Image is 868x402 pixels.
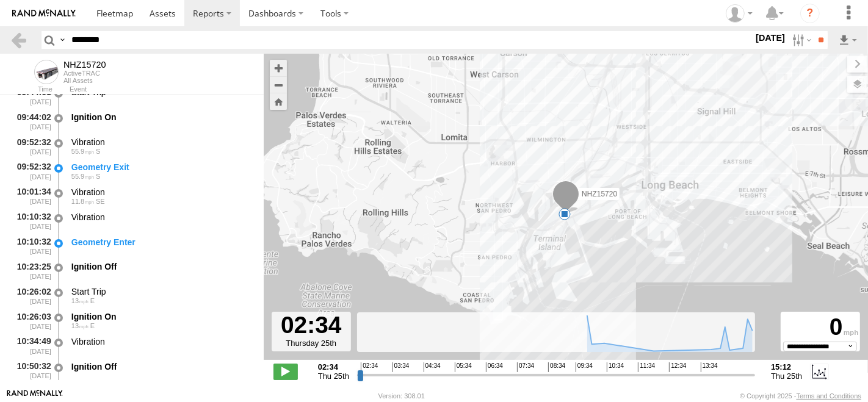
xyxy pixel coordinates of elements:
[57,31,67,49] label: Search Query
[71,361,252,372] div: Ignition Off
[71,286,252,297] div: Start Trip
[270,60,287,76] button: Zoom in
[582,189,617,198] span: NHZ15720
[71,297,89,304] span: 13
[10,284,52,307] div: 10:26:02 [DATE]
[273,364,298,379] label: Play/Stop
[771,371,802,381] span: Thu 25th Sep 2025
[392,362,410,372] span: 03:34
[10,85,52,108] div: 09:44:01 [DATE]
[71,173,94,180] span: 55.9
[10,334,52,357] div: 10:34:49 [DATE]
[71,137,252,148] div: Vibration
[318,362,349,371] strong: 02:34
[740,392,861,400] div: © Copyright 2025 -
[548,362,565,372] span: 08:34
[71,311,252,322] div: Ignition On
[71,187,252,198] div: Vibration
[10,260,52,282] div: 10:23:25 [DATE]
[270,76,287,93] button: Zoom out
[10,359,52,382] div: 10:50:32 [DATE]
[318,371,349,381] span: Thu 25th Sep 2025
[455,362,472,372] span: 05:34
[7,390,63,402] a: Visit our Website
[90,297,95,304] span: Heading: 77
[797,392,861,400] a: Terms and Conditions
[96,173,100,180] span: Heading: 181
[10,210,52,232] div: 10:10:32 [DATE]
[71,212,252,223] div: Vibration
[787,31,814,49] label: Search Filter Options
[10,309,52,332] div: 10:26:03 [DATE]
[10,235,52,257] div: 10:10:32 [DATE]
[10,185,52,207] div: 10:01:34 [DATE]
[837,31,858,49] label: Export results as...
[378,392,425,400] div: Version: 308.01
[10,135,52,157] div: 09:52:32 [DATE]
[607,362,624,372] span: 10:34
[71,112,252,123] div: Ignition On
[576,362,593,372] span: 09:34
[270,93,287,110] button: Zoom Home
[96,148,100,155] span: Heading: 181
[701,362,718,372] span: 13:34
[96,198,105,205] span: Heading: 153
[361,362,378,372] span: 02:34
[12,9,76,18] img: rand-logo.svg
[783,314,858,342] div: 0
[424,362,441,372] span: 04:34
[753,31,787,45] label: [DATE]
[669,362,686,372] span: 12:34
[71,237,252,248] div: Geometry Enter
[71,162,252,173] div: Geometry Exit
[63,70,106,77] div: ActiveTRAC
[771,362,802,371] strong: 15:12
[63,60,106,70] div: NHZ15720 - View Asset History
[10,110,52,132] div: 09:44:02 [DATE]
[638,362,655,372] span: 11:34
[722,4,757,23] div: Zulema McIntosch
[70,87,264,93] div: Event
[71,148,94,155] span: 55.9
[800,4,820,23] i: ?
[71,261,252,272] div: Ignition Off
[10,87,52,93] div: Time
[559,208,571,220] div: 5
[486,362,503,372] span: 06:34
[90,322,95,329] span: Heading: 77
[517,362,534,372] span: 07:34
[71,322,89,329] span: 13
[10,160,52,182] div: 09:52:32 [DATE]
[10,31,27,49] a: Back to previous Page
[63,77,106,84] div: All Assets
[71,336,252,347] div: Vibration
[71,198,94,205] span: 11.8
